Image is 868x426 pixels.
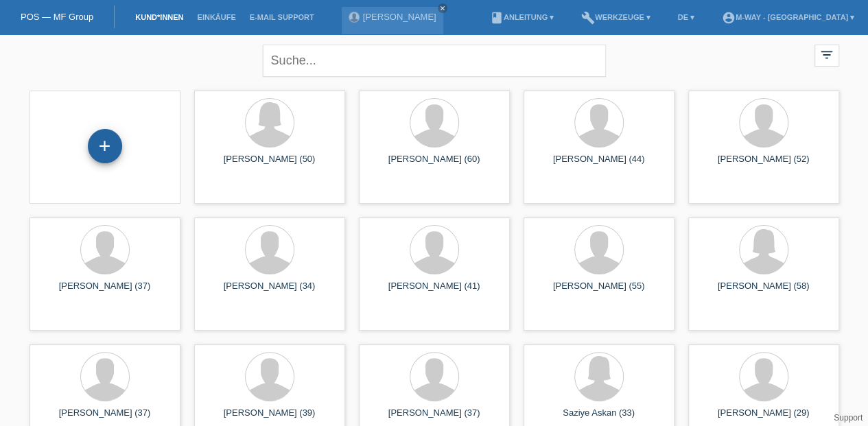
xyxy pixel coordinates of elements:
a: Support [834,413,863,423]
a: bookAnleitung ▾ [483,13,561,21]
div: [PERSON_NAME] (37) [40,281,169,303]
a: buildWerkzeuge ▾ [574,13,657,21]
i: filter_list [819,47,834,62]
a: E-Mail Support [243,13,321,21]
a: DE ▾ [671,13,701,21]
div: [PERSON_NAME] (44) [535,154,664,176]
input: Suche... [263,45,606,77]
div: [PERSON_NAME] (34) [205,281,334,303]
a: close [438,3,447,13]
a: Einkäufe [190,13,242,21]
div: [PERSON_NAME] (60) [370,154,499,176]
i: account_circle [722,11,736,25]
a: Kund*innen [128,13,190,21]
a: account_circlem-way - [GEOGRAPHIC_DATA] ▾ [715,13,861,21]
div: [PERSON_NAME] (58) [699,281,828,303]
div: [PERSON_NAME] (55) [535,281,664,303]
div: [PERSON_NAME] (41) [370,281,499,303]
i: book [490,11,504,25]
div: Kund*in hinzufügen [89,134,121,158]
div: [PERSON_NAME] (50) [205,154,334,176]
i: build [581,11,595,25]
a: POS — MF Group [21,12,93,22]
div: [PERSON_NAME] (52) [699,154,828,176]
i: close [439,5,446,12]
a: [PERSON_NAME] [363,12,436,22]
